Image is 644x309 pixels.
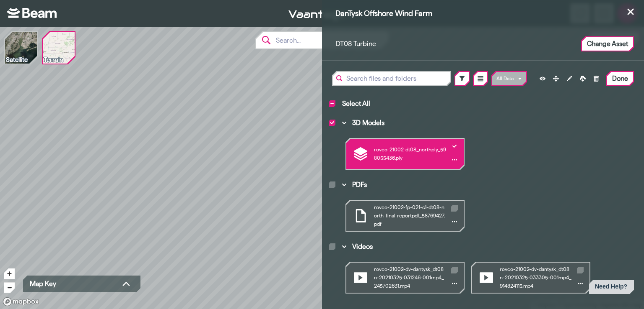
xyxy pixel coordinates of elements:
button: Rename [563,72,576,85]
button: Show Actions [449,278,460,289]
button: Videos [337,238,378,255]
div: rovco-21002-fp-021-c1-dt08-north-final-reportpdf_58769427.pdf [346,201,464,231]
button: Move [549,72,563,85]
button: DT08 Turbine [332,36,380,52]
label: Select All [329,100,335,107]
button: Preview [536,72,549,85]
label: Select All Videos [329,243,335,250]
button: Show Actions [449,155,460,165]
button: Change Asset [582,37,633,51]
button: PDFs [337,176,372,193]
iframe: Help widget launcher [572,276,637,300]
span: DanTysk Offshore Wind Farm [335,9,631,18]
section: PDFs [329,193,637,232]
button: Done [607,72,633,85]
div: Main browser view [322,93,644,309]
span: Select All [342,100,370,108]
section: 3D Models [329,131,637,170]
button: Filter [455,72,469,85]
label: Select All 3D Models [329,120,335,126]
button: List Mode [474,72,487,85]
label: Select All PDFs [329,181,335,188]
input: Search files and folders [333,72,450,85]
div: rovco-21002-dv-dantysk_dt08n-20210325-031246-001mp4_245702631.mp4 [346,263,464,293]
div: rovco-21002-dt08_northply_598055436.ply [346,139,464,169]
section: Videos [329,255,637,294]
div: rovco-21002-dv-dantysk_dt08n-20210325-033305-001mp4_914824115.mp4 [472,263,589,293]
button: Delete [589,72,603,85]
button: Show Actions [449,217,460,227]
button: Download [576,72,589,85]
button: 3D Models [337,115,390,131]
